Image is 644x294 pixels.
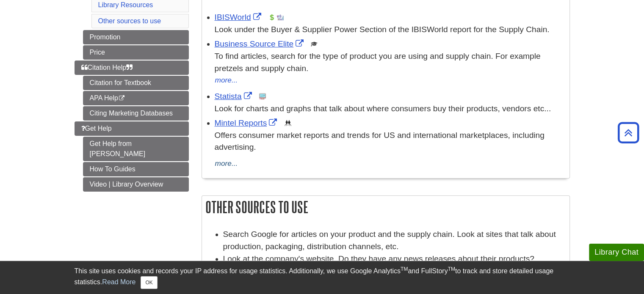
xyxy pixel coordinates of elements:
span: Citation Help [81,64,133,71]
a: Price [83,45,189,60]
a: Get Help [75,121,189,136]
a: Video | Library Overview [83,177,189,192]
sup: TM [448,266,455,272]
span: Get Help [81,125,112,132]
a: Link opens in new window [215,118,279,127]
a: Other sources to use [98,17,161,25]
a: Citing Marketing Databases [83,106,189,121]
a: Back to Top [615,127,642,138]
div: This site uses cookies and records your IP address for usage statistics. Additionally, we use Goo... [75,266,570,289]
img: Financial Report [268,14,275,21]
a: Get Help from [PERSON_NAME] [83,137,189,161]
sup: TM [401,266,408,272]
div: Look under the Buyer & Supplier Power Section of the IBISWorld report for the Supply Chain. [215,24,565,36]
img: Demographics [285,120,291,126]
a: Promotion [83,30,189,44]
button: more... [215,74,238,86]
a: Link opens in new window [215,39,306,48]
a: Citation Help [75,60,189,75]
button: more... [215,158,238,170]
div: Look for charts and graphs that talk about where consumers buy their products, vendors etc... [215,103,565,115]
button: Close [141,276,157,289]
img: Statistics [259,93,266,100]
a: Citation for Textbook [83,76,189,90]
button: Library Chat [589,244,644,261]
a: How To Guides [83,162,189,176]
a: APA Help [83,91,189,105]
a: Library Resources [98,1,153,8]
li: Search Google for articles on your product and the supply chain. Look at sites that talk about pr... [223,228,565,253]
img: Scholarly or Peer Reviewed [311,41,318,47]
a: Link opens in new window [215,13,263,22]
p: Offers consumer market reports and trends for US and international marketplaces, including advert... [215,129,565,154]
div: To find articles, search for the type of product you are using and supply chain. For example pret... [215,50,565,75]
li: Look at the company's website. Do they have any news releases about their products? [223,253,565,265]
img: Industry Report [277,14,284,21]
a: Link opens in new window [215,92,254,101]
a: Read More [102,278,135,286]
i: This link opens in a new window [118,96,125,101]
h2: Other sources to use [202,196,569,218]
